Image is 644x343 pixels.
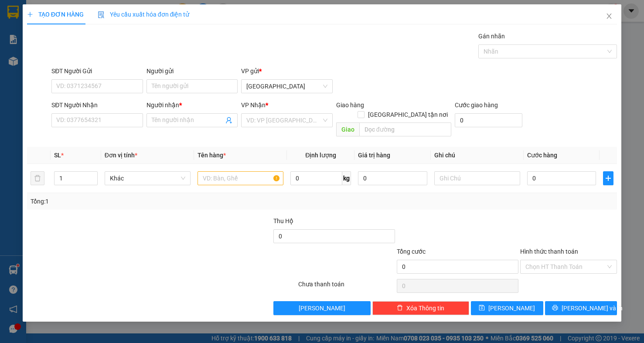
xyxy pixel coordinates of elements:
button: Close [597,4,621,29]
span: SL [54,152,61,159]
label: Gán nhãn [478,33,505,40]
span: save [479,305,485,312]
span: [PERSON_NAME] [299,303,345,313]
span: Khác [110,172,185,185]
button: save[PERSON_NAME] [471,301,543,315]
button: plus [603,171,613,185]
span: Đơn vị tính [105,152,137,159]
input: Ghi Chú [434,171,520,185]
div: Chưa thanh toán [297,279,396,295]
input: Dọc đường [359,122,451,136]
span: VP Nhận [241,102,266,109]
div: Người gửi [147,66,238,76]
img: icon [98,11,105,18]
span: plus [603,175,613,182]
input: VD: Bàn, Ghế [198,171,283,185]
span: Giao hàng [336,102,364,109]
span: Cước hàng [527,152,557,159]
span: [GEOGRAPHIC_DATA] tận nơi [365,110,451,119]
span: [PERSON_NAME] [488,303,535,313]
button: printer[PERSON_NAME] và In [545,301,617,315]
span: Tên hàng [198,152,226,159]
div: Người nhận [147,100,238,110]
span: [PERSON_NAME] và In [562,303,623,313]
span: plus [27,11,33,17]
span: Định lượng [305,152,336,159]
span: Giao [336,122,359,136]
button: [PERSON_NAME] [273,301,370,315]
div: VP gửi [241,66,333,76]
input: Cước giao hàng [455,113,522,127]
input: 0 [358,171,427,185]
button: deleteXóa Thông tin [372,301,469,315]
label: Hình thức thanh toán [520,248,578,255]
button: delete [31,171,44,185]
label: Cước giao hàng [455,102,498,109]
span: kg [342,171,351,185]
div: SĐT Người Nhận [51,100,143,110]
span: Thu Hộ [273,217,293,224]
span: printer [552,305,558,312]
div: SĐT Người Gửi [51,66,143,76]
span: close [606,13,613,20]
div: Tổng: 1 [31,197,249,206]
span: Yêu cầu xuất hóa đơn điện tử [98,11,190,18]
span: Sài Gòn [246,80,327,93]
span: Giá trị hàng [358,152,390,159]
span: TẠO ĐƠN HÀNG [27,11,84,18]
span: delete [397,305,403,312]
th: Ghi chú [431,147,524,164]
span: Xóa Thông tin [406,303,444,313]
span: Tổng cước [397,248,426,255]
span: user-add [225,117,232,124]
